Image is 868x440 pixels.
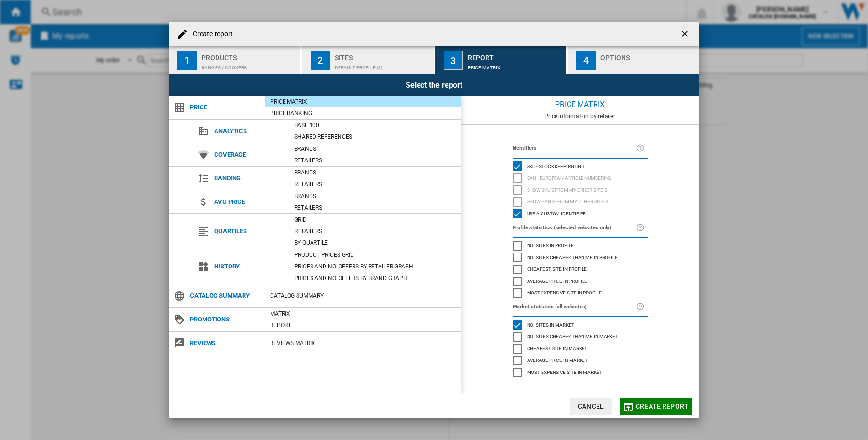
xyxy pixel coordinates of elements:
span: Banding [209,172,289,185]
span: Reviews [185,336,265,350]
span: Cheapest site in market [527,345,588,351]
span: No. sites in market [527,321,574,328]
span: Price [185,101,265,114]
div: 4 [576,51,596,70]
div: Prices and No. offers by brand graph [289,273,461,283]
div: Brands [289,191,461,201]
md-checkbox: Cheapest site in market [513,343,648,355]
md-checkbox: Average price in market [513,355,648,367]
div: Product prices grid [289,250,461,260]
div: Sites [335,50,430,60]
div: Brands [289,168,461,177]
div: Default profile (8) [335,60,430,70]
md-checkbox: Show SKU'S from my other site's [513,184,648,196]
div: Options [600,50,695,60]
span: Promotions [185,313,265,326]
div: By quartile [289,238,461,248]
md-checkbox: Most expensive site in profile [513,287,648,299]
label: Market statistics (all websites) [513,302,636,312]
div: Price Matrix [265,97,461,107]
span: Use a custom identifier [527,210,586,216]
button: 4 Options [568,46,699,74]
button: Create report [620,398,692,415]
md-checkbox: Average price in profile [513,275,648,287]
ng-md-icon: getI18NText('BUTTONS.CLOSE_DIALOG') [680,29,692,40]
button: 1 Products Ranges / cookers [169,46,301,74]
div: Ranges / cookers [202,60,297,70]
md-checkbox: Most expensive site in market [513,366,648,378]
div: Grid [289,215,461,225]
button: 2 Sites Default profile (8) [302,46,434,74]
span: Average price in market [527,356,588,363]
div: Base 100 [289,120,461,130]
div: REVIEWS Matrix [265,338,461,348]
span: Avg price [209,195,289,209]
div: Products [202,50,297,60]
span: Analytics [209,124,289,138]
div: Shared references [289,132,461,142]
div: Catalog Summary [265,291,461,301]
div: 3 [444,51,463,70]
md-checkbox: No. sites cheaper than me in market [513,331,648,343]
div: Report [468,50,563,60]
div: Retailers [289,203,461,213]
md-checkbox: Cheapest site in profile [513,264,648,276]
span: No. sites cheaper than me in market [527,333,619,339]
span: Create report [636,402,689,410]
span: EAN - European Article Numbering [527,174,612,181]
span: Cheapest site in profile [527,265,587,272]
md-checkbox: No. sites in market [513,319,648,331]
span: No. sites in profile [527,241,574,248]
span: Show SKU'S from my other site's [527,186,607,193]
div: Retailers [289,179,461,189]
span: Catalog Summary [185,289,265,303]
div: Retailers [289,227,461,236]
div: Report [265,320,461,330]
span: Most expensive site in profile [527,289,602,295]
button: getI18NText('BUTTONS.CLOSE_DIALOG') [676,25,695,44]
div: 2 [311,51,330,70]
div: Price Matrix [468,60,563,70]
div: Price Matrix [461,96,699,113]
label: Identifiers [513,143,636,154]
span: Coverage [209,148,289,161]
div: Prices and No. offers by retailer graph [289,262,461,271]
span: Most expensive site in market [527,368,602,375]
div: Price Ranking [265,108,461,118]
span: History [209,260,289,273]
div: 1 [177,51,197,70]
span: Show EAN's from my other site's [527,198,608,204]
md-checkbox: No. sites cheaper than me in profile [513,252,648,264]
div: Price information by retailer [461,113,699,120]
span: Average price in profile [527,277,588,284]
button: Cancel [570,398,612,415]
div: Brands [289,144,461,154]
md-checkbox: Use a custom identifier [513,208,648,220]
h4: Create report [188,29,233,39]
button: 3 Report Price Matrix [435,46,568,74]
md-checkbox: SKU - Stock Keeping Unit [513,160,648,173]
span: No. sites cheaper than me in profile [527,253,618,260]
md-checkbox: EAN - European Article Numbering [513,173,648,185]
md-checkbox: Show EAN's from my other site's [513,196,648,208]
div: Retailers [289,156,461,165]
div: Matrix [265,309,461,319]
label: Profile statistics (selected websites only) [513,223,636,233]
span: Quartiles [209,225,289,238]
md-checkbox: No. sites in profile [513,240,648,252]
div: Select the report [169,74,699,96]
span: SKU - Stock Keeping Unit [527,162,586,169]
